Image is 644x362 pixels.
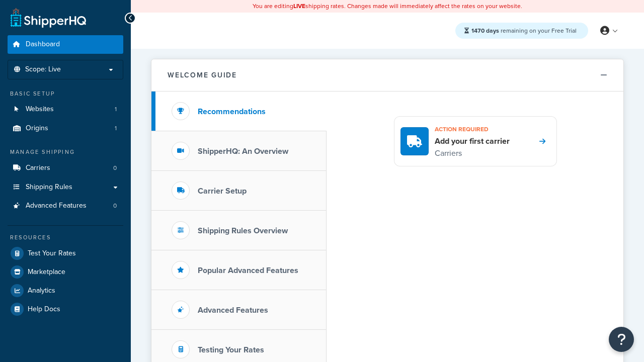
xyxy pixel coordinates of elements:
[28,268,65,277] span: Marketplace
[435,136,510,147] h4: Add your first carrier
[471,26,577,35] span: remaining on your Free Trial
[115,105,117,114] span: 1
[8,263,123,281] a: Marketplace
[435,123,510,136] h3: Action required
[26,183,72,192] span: Shipping Rules
[115,124,117,133] span: 1
[293,2,305,11] b: LIVE
[609,327,634,352] button: Open Resource Center
[8,89,123,98] div: Basic Setup
[198,345,264,354] h3: Testing Your Rates
[26,124,48,133] span: Origins
[8,233,123,242] div: Resources
[8,300,123,318] a: Help Docs
[198,226,288,235] h3: Shipping Rules Overview
[25,65,61,74] span: Scope: Live
[8,159,123,177] li: Carriers
[198,306,268,315] h3: Advanced Features
[26,40,60,49] span: Dashboard
[28,305,60,314] span: Help Docs
[8,148,123,156] div: Manage Shipping
[26,164,50,172] span: Carriers
[8,119,123,138] li: Origins
[8,178,123,197] a: Shipping Rules
[28,249,76,258] span: Test Your Rates
[8,197,123,215] a: Advanced Features0
[198,107,266,116] h3: Recommendations
[26,202,87,210] span: Advanced Features
[28,287,55,295] span: Analytics
[26,105,54,114] span: Websites
[198,266,298,275] h3: Popular Advanced Features
[435,147,510,160] p: Carriers
[8,35,123,54] a: Dashboard
[471,26,499,35] strong: 1470 days
[198,187,247,196] h3: Carrier Setup
[113,202,117,210] span: 0
[8,282,123,300] a: Analytics
[8,244,123,262] a: Test Your Rates
[168,71,237,79] h2: Welcome Guide
[8,100,123,119] a: Websites1
[8,100,123,119] li: Websites
[8,119,123,138] a: Origins1
[8,159,123,177] a: Carriers0
[151,59,623,92] button: Welcome Guide
[198,147,288,156] h3: ShipperHQ: An Overview
[113,164,117,172] span: 0
[8,197,123,215] li: Advanced Features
